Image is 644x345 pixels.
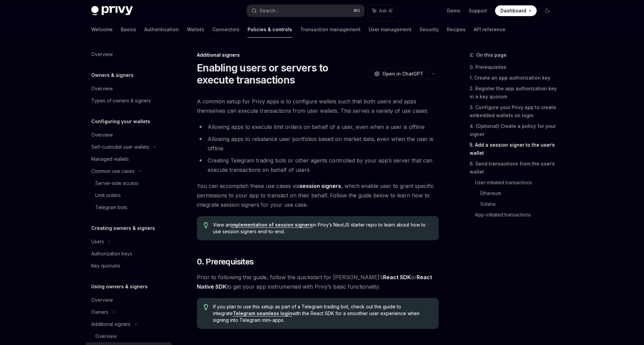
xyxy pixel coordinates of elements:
a: Recipes [447,21,466,38]
a: Managed wallets [86,153,172,165]
h5: Creating owners & signers [91,224,155,232]
a: Connectors [212,21,239,38]
a: 6. Send transactions from the user’s wallet [470,158,558,177]
a: Solana [480,199,558,209]
h5: Using owners & signers [91,283,148,291]
div: Owners [91,308,108,316]
span: If you plan to use this setup as part of a Telegram trading bot, check out the guide to integrate... [213,303,432,324]
span: 0. Prerequisites [197,256,254,267]
div: Managed wallets [91,155,129,163]
a: 3. Configure your Privy app to create embedded wallets on login [470,102,558,121]
li: Allowing apps to execute limit orders on behalf of a user, even when a user is offline [197,122,439,132]
div: Server-side access [95,179,139,187]
a: Welcome [91,21,113,38]
span: View an in Privy’s NextJS starter repo to learn about how to use session signers end-to-end. [213,221,432,235]
div: Self-custodial user wallets [91,143,149,151]
a: Telegram bots [86,201,172,213]
h5: Owners & signers [91,71,133,79]
svg: Tip [204,304,208,310]
a: Wallets [187,21,204,38]
a: 1. Create an app authorization key [470,72,558,83]
a: 5. Add a session signer to the user’s wallet [470,140,558,158]
div: Overview [91,50,113,58]
a: 4. (Optional) Create a policy for your signer [470,121,558,140]
a: Authentication [144,21,179,38]
div: Search... [260,7,278,15]
span: On this page [476,51,506,59]
a: Security [420,21,439,38]
a: Policies & controls [248,21,292,38]
div: Overview [91,85,113,93]
div: Types of owners & signers [91,97,151,105]
button: Ask AI [368,5,397,17]
div: Limit orders [95,191,121,199]
a: User-initiated transactions [475,177,558,188]
h5: Configuring your wallets [91,117,150,126]
div: Overview [91,131,113,139]
a: Overview [86,48,172,60]
span: Ask AI [379,7,392,14]
a: Overview [86,330,172,342]
svg: Tip [204,222,208,228]
button: Toggle dark mode [542,5,553,16]
img: dark logo [91,6,133,15]
div: Overview [91,296,113,304]
div: Users [91,238,104,246]
span: Dashboard [500,7,526,14]
span: ⌘ K [353,8,360,13]
div: Overview [95,332,117,340]
li: Allowing apps to rebalance user portfolios based on market data, even when the user is offline [197,134,439,153]
a: React SDK [383,274,411,281]
a: Types of owners & signers [86,95,172,107]
button: Search...⌘K [247,5,364,17]
a: Key quorums [86,260,172,272]
span: Open in ChatGPT [382,70,423,77]
a: Authorization keys [86,248,172,260]
a: Overview [86,83,172,95]
a: Overview [86,294,172,306]
a: User management [369,21,412,38]
span: Prior to following this guide, follow the quickstart for [PERSON_NAME]’s or to get your app instr... [197,273,439,291]
div: Additional signers [91,320,130,328]
button: Open in ChatGPT [370,68,427,80]
a: Telegram seamless login [233,310,292,316]
a: App-initiated transactions [475,209,558,220]
li: Creating Telegram trading bots or other agents controlled by your app’s server that can execute t... [197,156,439,175]
h1: Enabling users or servers to execute transactions [197,62,367,86]
div: Telegram bots [95,203,127,211]
a: Demo [447,7,461,14]
div: Key quorums [91,262,120,270]
a: implementation of session signers [231,222,313,228]
div: Additional signers [197,52,439,58]
a: Limit orders [86,189,172,201]
a: Server-side access [86,177,172,189]
span: A common setup for Privy apps is to configure wallets such that both users and apps themselves ca... [197,97,439,115]
a: Dashboard [495,5,537,16]
a: Basics [121,21,136,38]
a: Transaction management [300,21,361,38]
span: You can accomplish these use cases via , which enable user to grant specific permissions to your ... [197,181,439,209]
a: 2. Register the app authorization key in a key quorum [470,83,558,102]
a: 0. Prerequisites [470,62,558,72]
a: API reference [474,21,505,38]
a: Ethereum [480,188,558,199]
a: Overview [86,129,172,141]
div: Authorization keys [91,250,132,258]
a: Support [469,7,487,14]
a: session signers [300,183,341,190]
div: Common use cases [91,167,135,175]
